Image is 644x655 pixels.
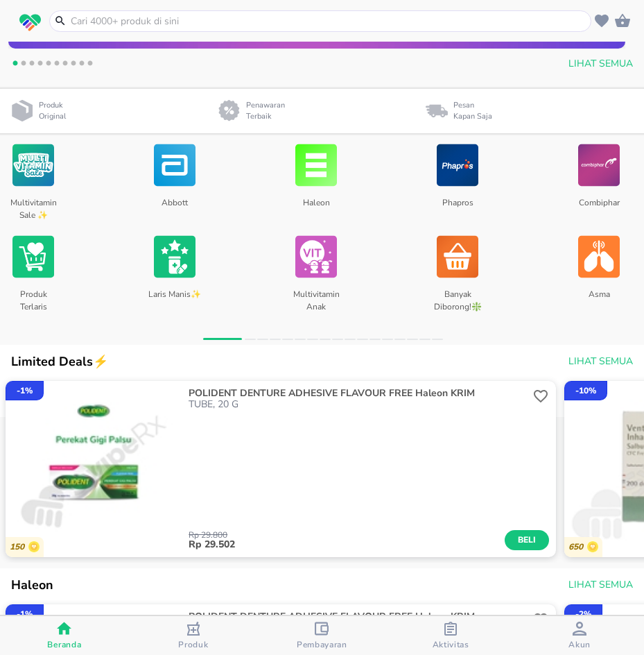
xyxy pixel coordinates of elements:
[178,639,208,650] span: Produk
[578,139,620,192] img: Combiphar
[189,611,527,622] p: POLIDENT DENTURE ADHESIVE FLAVOUR FREE Haleon KRIM
[578,230,620,283] img: Asma
[515,616,644,655] button: Akun
[430,192,485,223] p: Phapros
[8,58,22,72] button: 1
[17,608,33,620] p: - 1 %
[575,384,596,397] p: - 10 %
[288,283,343,314] p: Multivitamin Anak
[19,14,41,32] img: logo_swiperx_s.bd005f3b.svg
[246,100,290,123] p: Penawaran Terbaik
[12,230,54,283] img: Produk Terlaris
[189,539,505,550] p: Rp 29.502
[568,639,591,650] span: Akun
[154,139,195,192] img: Abbott
[129,616,258,655] button: Produk
[25,58,39,72] button: 3
[189,388,527,399] p: POLIDENT DENTURE ADHESIVE FLAVOUR FREE Haleon KRIM
[295,139,337,192] img: Haleon
[437,230,478,283] img: Banyak Diborong!❇️
[17,384,33,397] p: - 1 %
[568,56,633,73] span: Lihat Semua
[575,608,591,620] p: - 2 %
[147,283,202,314] p: Laris Manis✨
[83,58,97,72] button: 10
[571,283,626,314] p: Asma
[189,399,530,410] p: TUBE, 20 G
[47,639,81,650] span: Beranda
[430,283,485,314] p: Banyak Diborong!❇️
[42,58,55,72] button: 5
[6,192,60,223] p: Multivitamin Sale ✨
[6,283,60,314] p: Produk Terlaris
[17,58,31,72] button: 2
[433,639,469,650] span: Aktivitas
[33,58,47,72] button: 4
[568,542,587,552] p: 650
[288,192,343,223] p: Haleon
[563,51,636,77] button: Lihat Semua
[67,58,80,72] button: 8
[453,100,492,123] p: Pesan Kapan Saja
[75,58,89,72] button: 9
[568,577,633,594] span: Lihat Semua
[10,542,28,552] p: 150
[147,192,202,223] p: Abbott
[505,530,549,550] button: Beli
[58,58,72,72] button: 7
[69,14,588,28] input: Cari 4000+ produk di sini
[297,639,347,650] span: Pembayaran
[563,349,636,375] button: Lihat Semua
[6,381,182,557] img: ID123207-1.ee8f0ba2-8fe7-4e57-93c2-7865705d5012.jpeg
[386,616,515,655] button: Aktivitas
[154,230,195,283] img: Laris Manis✨
[295,230,337,283] img: Multivitamin Anak
[563,572,636,598] button: Lihat Semua
[437,139,478,192] img: Phapros
[50,58,64,72] button: 6
[189,531,505,539] p: Rp 29.800
[571,192,626,223] p: Combiphar
[258,616,387,655] button: Pembayaran
[12,139,54,192] img: Multivitamin Sale ✨
[568,353,633,371] span: Lihat Semua
[39,100,71,123] p: Produk Original
[515,533,539,547] span: Beli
